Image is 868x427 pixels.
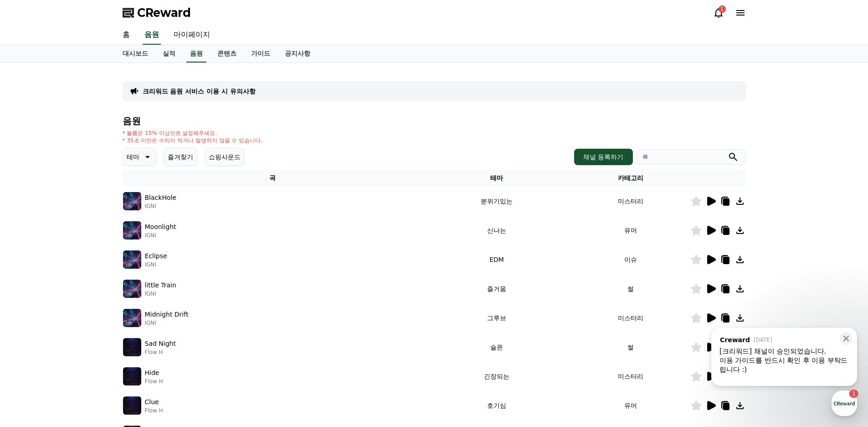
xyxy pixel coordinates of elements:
a: 콘텐츠 [210,45,244,62]
p: Flow H [145,378,163,385]
td: 미스터리 [571,362,690,391]
a: 마이페이지 [166,26,217,45]
a: CReward [123,5,191,20]
td: 즐거움 [422,274,570,303]
img: music [123,250,141,269]
p: IGNI [145,261,167,268]
p: BlackHole [145,193,176,203]
p: Hide [145,368,159,378]
p: IGNI [145,290,176,297]
p: IGNI [145,203,176,210]
button: 쇼핑사운드 [205,148,245,166]
img: music [123,309,141,327]
p: Eclipse [145,251,167,261]
p: Clue [145,397,159,407]
button: 테마 [123,148,156,166]
div: 1 [719,5,726,13]
a: 실적 [155,45,183,62]
p: Flow H [145,349,176,356]
td: 미스터리 [571,187,690,216]
p: * 35초 미만은 수익이 적거나 발생하지 않을 수 있습니다. [123,137,263,144]
img: music [123,396,141,415]
th: 테마 [422,170,570,187]
td: 분위기있는 [422,187,570,216]
p: IGNI [145,319,189,327]
p: * 볼륨은 15% 이상으로 설정해주세요. [123,130,263,137]
td: 이슈 [571,245,690,274]
a: 1 [713,7,724,18]
td: 긴장되는 [422,362,570,391]
span: CReward [137,5,191,20]
a: 음원 [186,45,206,62]
img: music [123,280,141,298]
td: 미스터리 [571,303,690,333]
p: 테마 [127,151,139,163]
p: Moonlight [145,222,176,232]
td: 그루브 [422,303,570,333]
p: Flow H [145,407,163,414]
th: 곡 [123,170,423,187]
button: 채널 등록하기 [574,149,632,165]
button: 즐겨찾기 [164,148,197,166]
p: Sad Night [145,339,176,349]
img: music [123,192,141,210]
td: 슬픈 [422,333,570,362]
td: 신나는 [422,216,570,245]
img: music [123,221,141,240]
p: IGNI [145,232,176,239]
a: 공지사항 [277,45,318,62]
td: 유머 [571,216,690,245]
td: 호기심 [422,391,570,420]
td: 유머 [571,391,690,420]
h4: 음원 [123,116,746,126]
p: little Train [145,281,176,290]
td: EDM [422,245,570,274]
a: 대시보드 [115,45,155,62]
img: music [123,338,141,356]
img: music [123,367,141,385]
td: 썰 [571,274,690,303]
th: 카테고리 [571,170,690,187]
a: 음원 [143,26,161,45]
a: 크리워드 음원 서비스 이용 시 유의사항 [143,87,256,96]
a: 가이드 [244,45,277,62]
a: 홈 [115,26,137,45]
td: 썰 [571,333,690,362]
p: Midnight Drift [145,310,189,319]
